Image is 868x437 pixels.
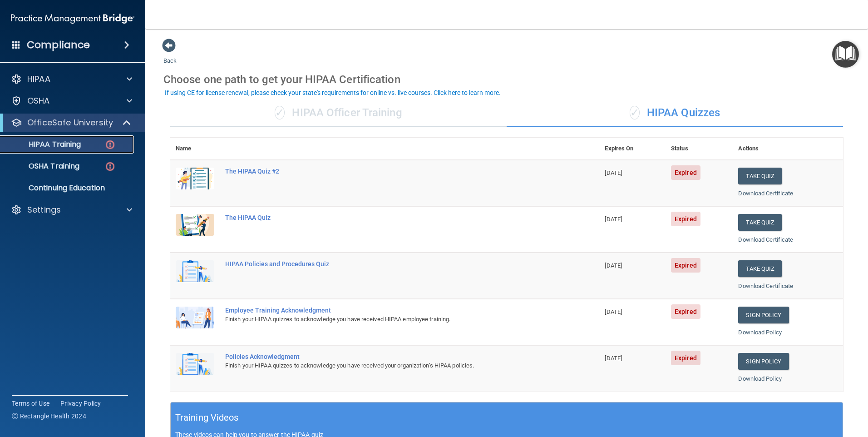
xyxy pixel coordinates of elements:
[738,236,793,243] a: Download Certificate
[738,375,782,382] a: Download Policy
[738,307,789,323] a: Sign Policy
[738,283,793,289] a: Download Certificate
[225,314,554,325] div: Finish your HIPAA quizzes to acknowledge you have received HIPAA employee training.
[6,162,79,171] p: OSHA Training
[275,106,285,119] span: ✓
[671,304,700,319] span: Expired
[225,214,554,221] div: The HIPAA Quiz
[605,216,622,223] span: [DATE]
[605,169,622,176] span: [DATE]
[671,165,700,180] span: Expired
[11,10,134,28] img: PMB logo
[12,399,49,408] a: Terms of Use
[163,46,177,64] a: Back
[738,190,793,197] a: Download Certificate
[11,117,132,128] a: OfficeSafe University
[225,360,554,371] div: Finish your HIPAA quizzes to acknowledge you have received your organization’s HIPAA policies.
[666,138,733,160] th: Status
[738,329,782,336] a: Download Policy
[738,260,782,277] button: Take Quiz
[27,117,113,128] p: OfficeSafe University
[11,204,132,215] a: Settings
[605,308,622,315] span: [DATE]
[60,399,101,408] a: Privacy Policy
[12,412,86,421] span: Ⓒ Rectangle Health 2024
[738,214,782,231] button: Take Quiz
[27,39,90,51] h4: Compliance
[671,351,700,365] span: Expired
[11,95,132,106] a: OSHA
[225,307,554,314] div: Employee Training Acknowledgment
[630,106,640,119] span: ✓
[605,355,622,362] span: [DATE]
[27,204,61,215] p: Settings
[11,74,132,84] a: HIPAA
[104,139,116,150] img: danger-circle.6113f641.png
[832,41,859,68] button: Open Resource Center
[599,138,666,160] th: Expires On
[27,95,50,106] p: OSHA
[165,89,501,96] div: If using CE for license renewal, please check your state's requirements for online vs. live cours...
[507,99,843,127] div: HIPAA Quizzes
[104,161,116,172] img: danger-circle.6113f641.png
[733,138,843,160] th: Actions
[225,168,554,175] div: The HIPAA Quiz #2
[225,353,554,360] div: Policies Acknowledgment
[225,260,554,268] div: HIPAA Policies and Procedures Quiz
[6,184,130,193] p: Continuing Education
[27,74,50,84] p: HIPAA
[605,262,622,269] span: [DATE]
[163,88,502,97] button: If using CE for license renewal, please check your state's requirements for online vs. live cours...
[6,140,81,149] p: HIPAA Training
[170,138,220,160] th: Name
[671,212,700,226] span: Expired
[738,168,782,184] button: Take Quiz
[170,99,507,127] div: HIPAA Officer Training
[738,353,789,370] a: Sign Policy
[175,410,239,426] h5: Training Videos
[163,66,850,93] div: Choose one path to get your HIPAA Certification
[671,258,700,273] span: Expired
